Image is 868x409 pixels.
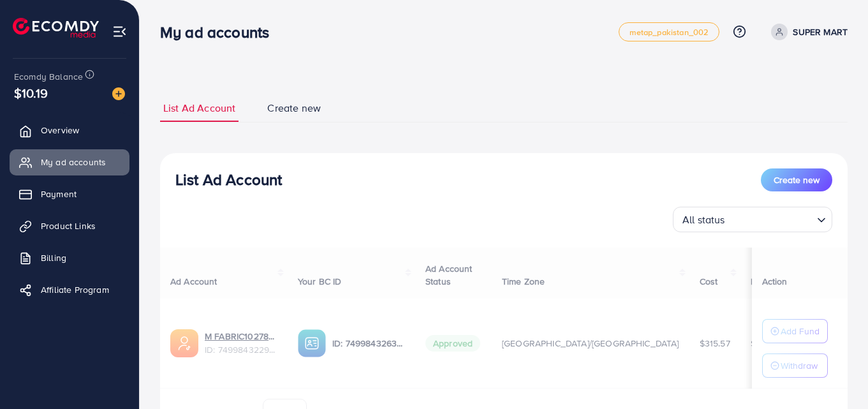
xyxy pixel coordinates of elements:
iframe: Chat [814,352,858,399]
span: Affiliate Program [41,283,109,296]
img: image [112,87,125,100]
a: metap_pakistan_002 [619,22,720,41]
span: metap_pakistan_002 [629,28,709,36]
span: List Ad Account [163,101,235,115]
a: Product Links [10,213,129,239]
span: Create new [267,101,321,115]
span: Payment [41,188,77,200]
a: Overview [10,117,129,143]
a: Billing [10,245,129,271]
span: Product Links [41,219,96,232]
h3: My ad accounts [160,23,279,41]
a: Payment [10,181,129,207]
input: Search for option [729,208,812,229]
a: Affiliate Program [10,277,129,302]
div: Search for option [673,207,832,232]
span: My ad accounts [41,156,106,168]
span: $10.19 [14,84,48,102]
a: My ad accounts [10,149,129,175]
span: Billing [41,251,66,264]
a: SUPER MART [766,24,848,40]
span: Create new [774,174,820,186]
span: Overview [41,124,79,137]
h3: List Ad Account [175,170,282,189]
img: menu [112,24,127,39]
button: Create new [761,168,832,191]
p: SUPER MART [793,24,848,40]
span: All status [680,211,728,229]
img: logo [13,18,99,38]
span: Ecomdy Balance [14,70,83,83]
